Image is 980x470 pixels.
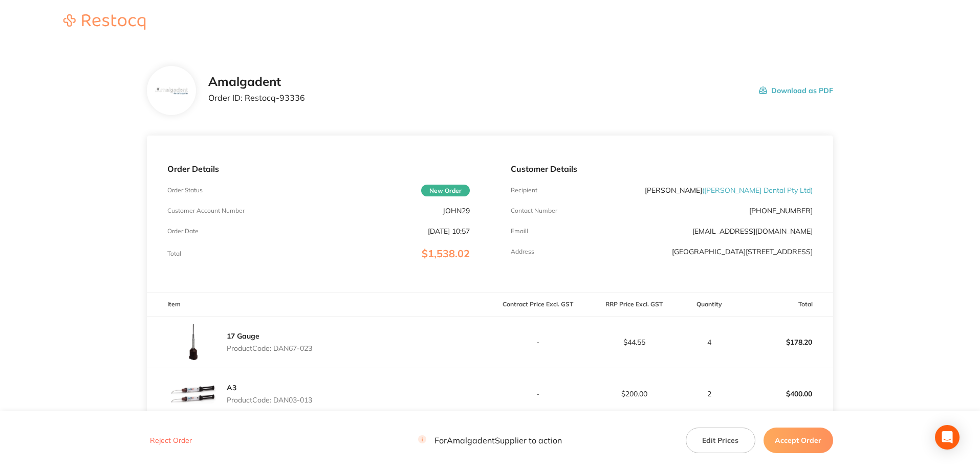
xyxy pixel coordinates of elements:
[53,14,156,30] img: Restocq logo
[167,317,219,368] img: bmpuMTFhMg
[759,75,833,106] button: Download as PDF
[227,331,259,341] a: 17 Gauge
[167,187,203,194] p: Order Status
[511,187,537,194] p: Recipient
[53,14,156,31] a: Restocq logo
[935,425,960,450] div: Open Intercom Messenger
[586,390,682,398] p: $200.00
[702,186,813,195] span: ( [PERSON_NAME] Dental Pty Ltd )
[167,228,199,235] p: Order Date
[422,247,470,260] span: $1,538.02
[421,185,470,196] span: New Order
[155,86,188,95] img: b285Ymlzag
[682,293,737,317] th: Quantity
[167,250,181,257] p: Total
[490,293,586,317] th: Contract Price Excl. GST
[147,436,195,445] button: Reject Order
[683,338,736,346] p: 4
[227,396,312,404] p: Product Code: DAN03-013
[491,390,586,398] p: -
[672,248,813,256] p: [GEOGRAPHIC_DATA][STREET_ADDRESS]
[167,207,245,214] p: Customer Account Number
[737,293,833,317] th: Total
[586,338,682,346] p: $44.55
[645,186,813,194] p: [PERSON_NAME]
[491,338,586,346] p: -
[147,293,490,317] th: Item
[737,330,833,354] p: $178.20
[511,228,528,235] p: Emaill
[167,368,219,419] img: bHVjM2lxMw
[428,227,470,235] p: [DATE] 10:57
[227,344,312,352] p: Product Code: DAN67-023
[683,390,736,398] p: 2
[418,436,562,445] p: For Amalgadent Supplier to action
[511,248,534,255] p: Address
[749,207,813,215] p: [PHONE_NUMBER]
[443,207,470,215] p: JOHN29
[511,207,557,214] p: Contact Number
[208,75,305,89] h2: Amalgadent
[764,428,833,453] button: Accept Order
[511,164,813,173] p: Customer Details
[686,428,755,453] button: Edit Prices
[692,227,813,236] a: [EMAIL_ADDRESS][DOMAIN_NAME]
[167,164,469,173] p: Order Details
[737,382,833,406] p: $400.00
[227,383,236,392] a: A3
[208,93,305,102] p: Order ID: Restocq- 93336
[586,293,682,317] th: RRP Price Excl. GST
